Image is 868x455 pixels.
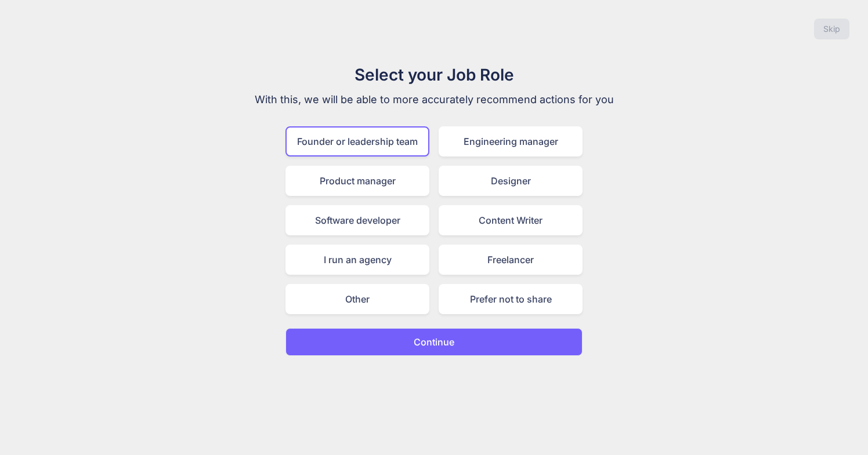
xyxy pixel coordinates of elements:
button: Skip [814,19,849,39]
div: Engineering manager [439,126,583,156]
div: Designer [439,166,583,196]
p: Continue [414,335,454,349]
div: Content Writer [439,205,583,235]
div: Founder or leadership team [285,126,429,156]
div: I run an agency [285,245,429,275]
div: Other [285,284,429,314]
div: Prefer not to share [439,284,583,314]
div: Product manager [285,166,429,196]
button: Continue [285,328,583,356]
p: With this, we will be able to more accurately recommend actions for you [239,92,629,108]
div: Software developer [285,205,429,235]
div: Freelancer [439,245,583,275]
h1: Select your Job Role [239,63,629,87]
